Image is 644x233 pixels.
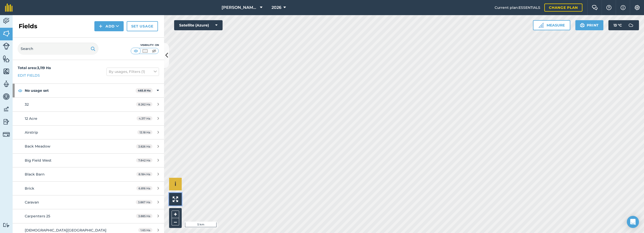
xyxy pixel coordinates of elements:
[25,158,51,163] span: Big Field West
[13,84,164,97] div: No usage set465.8 Ha
[137,130,152,134] span: 13.18 Ha
[136,214,152,218] span: 3.885 Ha
[106,68,159,76] button: By usages, Filters (1)
[173,196,178,202] img: Four arrows, one pointing top left, one top right, one bottom right and the last bottom left
[18,88,22,94] img: svg+xml;base64,PHN2ZyB4bWxucz0iaHR0cDovL3d3dy53My5vcmcvMjAwMC9zdmciIHdpZHRoPSIxOCIgaGVpZ2h0PSIyNC...
[13,209,164,223] a: Carpenters 253.885 Ha
[136,186,152,190] span: 6.816 Ha
[25,102,29,107] span: 32
[25,116,37,121] span: 12 Acre
[539,23,544,28] img: Ruler icon
[127,21,158,31] a: Set usage
[3,80,10,88] img: svg+xml;base64,PD94bWwgdmVyc2lvbj0iMS4wIiBlbmNvZGluZz0idXRmLTgiPz4KPCEtLSBHZW5lcmF0b3I6IEFkb2JlIE...
[3,131,10,138] img: svg+xml;base64,PD94bWwgdmVyc2lvbj0iMS4wIiBlbmNvZGluZz0idXRmLTgiPz4KPCEtLSBHZW5lcmF0b3I6IEFkb2JlIE...
[25,186,34,191] span: Brick
[91,46,95,52] img: svg+xml;base64,PHN2ZyB4bWxucz0iaHR0cDovL3d3dy53My5vcmcvMjAwMC9zdmciIHdpZHRoPSIxOSIgaGVpZ2h0PSIyNC...
[5,4,13,12] img: fieldmargin Logo
[533,20,570,30] button: Measure
[3,93,10,100] img: svg+xml;base64,PD94bWwgdmVyc2lvbj0iMS4wIiBlbmNvZGluZz0idXRmLTgiPz4KPCEtLSBHZW5lcmF0b3I6IEFkb2JlIE...
[13,167,164,181] a: Black Barn8.184 Ha
[175,181,176,187] span: i
[25,84,136,97] strong: No usage set
[608,20,639,30] button: 13 °C
[3,55,10,63] img: svg+xml;base64,PHN2ZyB4bWxucz0iaHR0cDovL3d3dy53My5vcmcvMjAwMC9zdmciIHdpZHRoPSI1NiIgaGVpZ2h0PSI2MC...
[172,218,179,225] button: –
[133,48,139,53] img: svg+xml;base64,PHN2ZyB4bWxucz0iaHR0cDovL3d3dy53My5vcmcvMjAwMC9zdmciIHdpZHRoPSI1MCIgaGVpZ2h0PSI0MC...
[3,223,10,227] img: svg+xml;base64,PD94bWwgdmVyc2lvbj0iMS4wIiBlbmNvZGluZz0idXRmLTgiPz4KPCEtLSBHZW5lcmF0b3I6IEFkb2JlIE...
[136,200,152,204] span: 3.867 Ha
[544,4,582,12] a: Change plan
[18,73,40,78] a: Edit fields
[19,22,37,30] h2: Fields
[592,5,598,10] img: Two speech bubbles overlapping with the left bubble in the forefront
[627,216,639,228] div: Open Intercom Messenger
[13,126,164,139] a: Airstrip13.18 Ha
[13,182,164,195] a: Brick6.816 Ha
[142,48,148,53] img: svg+xml;base64,PHN2ZyB4bWxucz0iaHR0cDovL3d3dy53My5vcmcvMjAwMC9zdmciIHdpZHRoPSI1MCIgaGVpZ2h0PSI0MC...
[621,5,626,11] img: svg+xml;base64,PHN2ZyB4bWxucz0iaHR0cDovL3d3dy53My5vcmcvMjAwMC9zdmciIHdpZHRoPSIxNyIgaGVpZ2h0PSIxNy...
[272,5,281,11] span: 2026
[151,48,157,53] img: svg+xml;base64,PHN2ZyB4bWxucz0iaHR0cDovL3d3dy53My5vcmcvMjAwMC9zdmciIHdpZHRoPSI1MCIgaGVpZ2h0PSI0MC...
[13,154,164,167] a: Big Field West7.842 Ha
[138,89,151,92] strong: 465.8 Ha
[3,68,10,75] img: svg+xml;base64,PHN2ZyB4bWxucz0iaHR0cDovL3d3dy53My5vcmcvMjAwMC9zdmciIHdpZHRoPSI1NiIgaGVpZ2h0PSI2MC...
[131,43,159,47] div: Visibility: On
[495,5,540,10] span: Current plan : ESSENTIALS
[25,200,39,205] span: Caravan
[634,5,640,10] img: A cog icon
[13,112,164,125] a: 12 Acre4.317 Ha
[580,22,585,28] img: svg+xml;base64,PHN2ZyB4bWxucz0iaHR0cDovL3d3dy53My5vcmcvMjAwMC9zdmciIHdpZHRoPSIxOSIgaGVpZ2h0PSIyNC...
[613,20,622,30] span: 13 ° C
[25,172,45,177] span: Black Barn
[169,178,182,190] button: i
[575,20,604,30] button: Print
[3,43,10,50] img: svg+xml;base64,PD94bWwgdmVyc2lvbj0iMS4wIiBlbmNvZGluZz0idXRmLTgiPz4KPCEtLSBHZW5lcmF0b3I6IEFkb2JlIE...
[25,228,106,232] span: [DEMOGRAPHIC_DATA][GEOGRAPHIC_DATA]
[13,195,164,209] a: Caravan3.867 Ha
[13,139,164,153] a: Back Meadow3.826 Ha
[136,172,152,176] span: 8.184 Ha
[3,17,10,25] img: svg+xml;base64,PD94bWwgdmVyc2lvbj0iMS4wIiBlbmNvZGluZz0idXRmLTgiPz4KPCEtLSBHZW5lcmF0b3I6IEFkb2JlIE...
[3,105,10,113] img: svg+xml;base64,PD94bWwgdmVyc2lvbj0iMS4wIiBlbmNvZGluZz0idXRmLTgiPz4KPCEtLSBHZW5lcmF0b3I6IEFkb2JlIE...
[172,211,179,218] button: +
[94,21,124,31] button: Add
[3,118,10,126] img: svg+xml;base64,PD94bWwgdmVyc2lvbj0iMS4wIiBlbmNvZGluZz0idXRmLTgiPz4KPCEtLSBHZW5lcmF0b3I6IEFkb2JlIE...
[137,116,152,121] span: 4.317 Ha
[136,144,152,149] span: 3.826 Ha
[18,43,98,55] input: Search
[138,228,152,232] span: 1.65 Ha
[13,98,164,111] a: 328.262 Ha
[222,5,258,11] span: [PERSON_NAME] Farm Life
[25,214,50,218] span: Carpenters 25
[25,130,38,135] span: Airstrip
[25,144,50,149] span: Back Meadow
[136,158,152,162] span: 7.842 Ha
[606,5,612,10] img: A question mark icon
[174,20,223,30] button: Satellite (Azure)
[626,20,636,30] img: svg+xml;base64,PD94bWwgdmVyc2lvbj0iMS4wIiBlbmNvZGluZz0idXRmLTgiPz4KPCEtLSBHZW5lcmF0b3I6IEFkb2JlIE...
[18,66,51,70] strong: Total area : 3,119 Ha
[3,30,10,37] img: svg+xml;base64,PHN2ZyB4bWxucz0iaHR0cDovL3d3dy53My5vcmcvMjAwMC9zdmciIHdpZHRoPSI1NiIgaGVpZ2h0PSI2MC...
[99,23,102,29] img: svg+xml;base64,PHN2ZyB4bWxucz0iaHR0cDovL3d3dy53My5vcmcvMjAwMC9zdmciIHdpZHRoPSIxNCIgaGVpZ2h0PSIyNC...
[136,102,152,106] span: 8.262 Ha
